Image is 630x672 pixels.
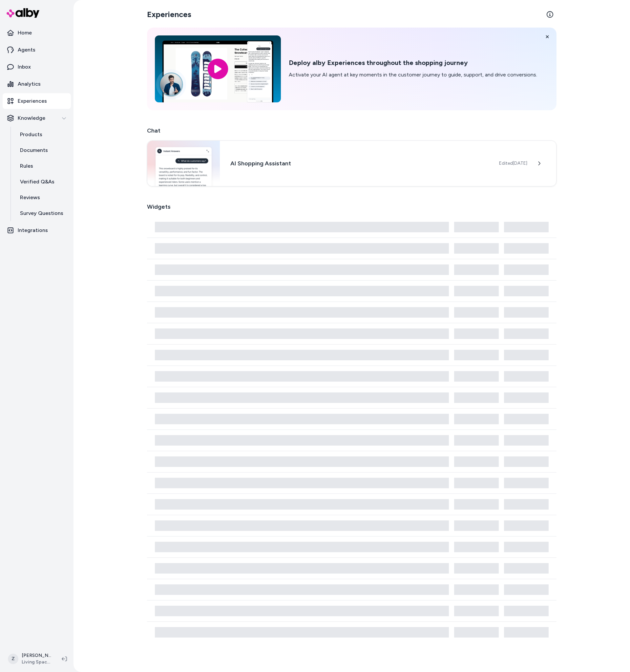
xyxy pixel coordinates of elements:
a: Survey Questions [13,205,71,221]
span: Living Spaces [22,659,51,665]
img: alby Logo [7,8,39,18]
a: Home [3,25,71,41]
p: Analytics [18,80,41,88]
span: Edited [DATE] [499,160,527,167]
a: Inbox [3,59,71,75]
p: Products [20,131,42,138]
p: Home [18,29,32,37]
a: Rules [13,158,71,174]
p: Reviews [20,194,40,201]
a: Documents [13,142,71,158]
a: Integrations [3,222,71,238]
h2: Deploy alby Experiences throughout the shopping journey [289,59,537,67]
h2: Chat [147,126,556,135]
p: Agents [18,46,35,54]
p: Experiences [18,97,47,105]
a: Analytics [3,76,71,92]
h2: Widgets [147,202,171,211]
img: Chat widget [147,141,220,186]
h3: AI Shopping Assistant [230,159,489,168]
a: Experiences [3,93,71,109]
p: [PERSON_NAME] [22,652,51,659]
a: Reviews [13,190,71,205]
p: Activate your AI agent at key moments in the customer journey to guide, support, and drive conver... [289,71,537,79]
p: Inbox [18,63,31,71]
p: Verified Q&As [20,178,54,186]
a: Products [13,127,71,142]
button: Z[PERSON_NAME]Living Spaces [4,648,56,669]
p: Documents [20,146,48,154]
h2: Experiences [147,9,191,20]
a: Verified Q&As [13,174,71,190]
p: Integrations [18,226,48,234]
a: Agents [3,42,71,58]
a: Chat widgetAI Shopping AssistantEdited[DATE] [147,140,556,186]
p: Rules [20,162,33,170]
p: Survey Questions [20,209,63,217]
span: Z [8,654,18,664]
p: Knowledge [18,114,45,122]
button: Knowledge [3,110,71,126]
